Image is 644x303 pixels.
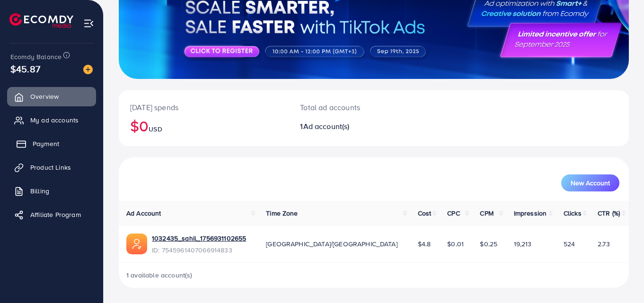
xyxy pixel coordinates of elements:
p: [DATE] spends [130,102,277,113]
p: Total ad accounts [300,102,405,113]
img: menu [83,18,94,29]
span: Ecomdy Balance [10,52,62,61]
span: Payment [33,139,59,148]
span: Time Zone [266,208,298,218]
span: My ad accounts [30,115,79,125]
span: 524 [564,239,575,249]
span: $0.25 [480,239,497,249]
span: New Account [571,180,610,186]
span: ID: 7545961407066914833 [152,245,246,255]
img: image [83,65,93,74]
h2: 1 [300,122,405,131]
a: My ad accounts [7,111,96,130]
a: Overview [7,87,96,106]
span: Overview [30,92,59,101]
span: 19,213 [514,239,532,249]
iframe: Chat [604,260,637,296]
span: 2.73 [598,239,610,249]
button: New Account [561,174,619,191]
a: 1032435_sahil_1756931102655 [152,234,246,243]
img: logo [9,13,73,28]
span: Ad Account [126,208,161,218]
span: [GEOGRAPHIC_DATA]/[GEOGRAPHIC_DATA] [266,239,397,249]
span: $0.01 [447,239,464,249]
a: Billing [7,182,96,200]
span: CPC [447,208,459,218]
img: ic-ads-acc.e4c84228.svg [126,234,147,254]
a: Payment [7,134,96,153]
span: Billing [30,186,49,196]
a: Affiliate Program [7,205,96,224]
span: USD [149,124,162,134]
span: CPM [480,208,493,218]
span: Impression [514,208,547,218]
a: Product Links [7,158,96,177]
span: $4.8 [418,239,431,249]
span: $45.87 [10,62,40,76]
span: Affiliate Program [30,210,81,219]
span: Cost [418,208,432,218]
span: CTR (%) [598,208,620,218]
span: Clicks [564,208,582,218]
span: Product Links [30,163,71,172]
span: 1 available account(s) [126,270,193,280]
h2: $0 [130,117,277,135]
span: Ad account(s) [303,121,350,131]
